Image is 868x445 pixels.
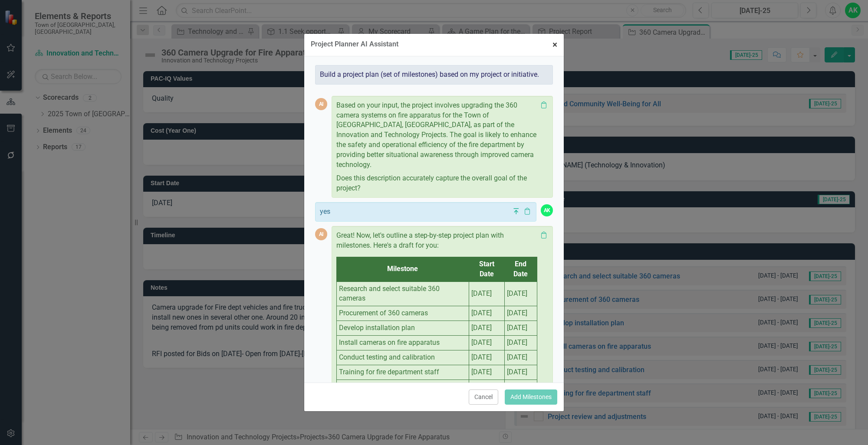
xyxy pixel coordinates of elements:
[505,281,537,306] td: [DATE]
[469,281,504,306] td: [DATE]
[337,281,469,306] td: Research and select suitable 360 cameras
[337,306,469,321] td: Procurement of 360 cameras
[505,321,537,336] td: [DATE]
[315,98,327,110] div: AI
[337,365,469,380] td: Training for fire department staff
[337,321,469,336] td: Develop installation plan
[469,321,504,336] td: [DATE]
[541,204,553,216] div: AK
[315,228,327,240] div: AI
[469,380,504,394] td: [DATE]
[337,380,469,394] td: Project review and adjustments
[505,306,537,321] td: [DATE]
[469,389,498,405] button: Cancel
[469,257,504,281] th: Start Date
[469,350,504,365] td: [DATE]
[505,257,537,281] th: End Date
[505,380,537,394] td: [DATE]
[315,65,553,85] div: Build a project plan (set of milestones) based on my project or initiative.
[336,101,537,172] p: Based on your input, the project involves upgrading the 360 camera systems on fire apparatus for ...
[336,231,537,252] p: Great! Now, let's outline a step-by-step project plan with milestones. Here's a draft for you:
[505,365,537,380] td: [DATE]
[469,365,504,380] td: [DATE]
[320,207,512,217] p: yes
[337,257,469,281] th: Milestone
[337,335,469,350] td: Install cameras on fire apparatus
[552,39,557,50] span: ×
[469,306,504,321] td: [DATE]
[505,389,557,405] button: Add Milestones
[469,335,504,350] td: [DATE]
[505,350,537,365] td: [DATE]
[505,335,537,350] td: [DATE]
[336,172,537,193] p: Does this description accurately capture the overall goal of the project?
[311,40,398,48] div: Project Planner AI Assistant
[337,350,469,365] td: Conduct testing and calibration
